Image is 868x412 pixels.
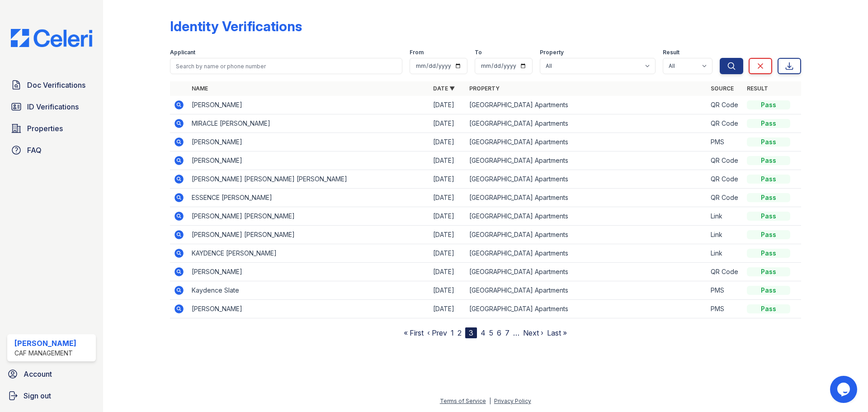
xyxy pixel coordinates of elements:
[4,365,99,383] a: Account
[429,281,466,300] td: [DATE]
[188,226,429,244] td: [PERSON_NAME] [PERSON_NAME]
[747,137,790,147] div: Pass
[429,207,466,226] td: [DATE]
[481,328,486,337] a: 4
[433,85,455,92] a: Date ▼
[451,328,454,337] a: 1
[707,281,743,300] td: PMS
[188,300,429,318] td: [PERSON_NAME]
[429,152,466,170] td: [DATE]
[188,244,429,263] td: KAYDENCE [PERSON_NAME]
[747,193,790,202] div: Pass
[458,328,462,337] a: 2
[466,300,707,318] td: [GEOGRAPHIC_DATA] Apartments
[188,170,429,189] td: [PERSON_NAME] [PERSON_NAME] [PERSON_NAME]
[747,249,790,258] div: Pass
[466,226,707,244] td: [GEOGRAPHIC_DATA] Apartments
[429,96,466,114] td: [DATE]
[523,328,543,337] a: Next ›
[188,114,429,133] td: MIRACLE [PERSON_NAME]
[188,152,429,170] td: [PERSON_NAME]
[547,328,567,337] a: Last »
[188,207,429,226] td: [PERSON_NAME] [PERSON_NAME]
[707,244,743,263] td: Link
[188,133,429,152] td: [PERSON_NAME]
[429,226,466,244] td: [DATE]
[188,263,429,281] td: [PERSON_NAME]
[466,170,707,189] td: [GEOGRAPHIC_DATA] Apartments
[747,212,790,221] div: Pass
[192,85,208,92] a: Name
[707,263,743,281] td: QR Code
[747,85,768,92] a: Result
[170,58,402,74] input: Search by name or phone number
[170,49,195,56] label: Applicant
[4,387,99,405] a: Sign out
[747,119,790,128] div: Pass
[747,100,790,109] div: Pass
[747,304,790,313] div: Pass
[707,114,743,133] td: QR Code
[466,133,707,152] td: [GEOGRAPHIC_DATA] Apartments
[188,281,429,300] td: Kaydence Slate
[663,49,679,56] label: Result
[440,398,486,404] a: Terms of Service
[466,152,707,170] td: [GEOGRAPHIC_DATA] Apartments
[24,369,52,379] span: Account
[466,189,707,207] td: [GEOGRAPHIC_DATA] Apartments
[711,85,734,92] a: Source
[188,96,429,114] td: [PERSON_NAME]
[4,29,99,47] img: CE_Logo_Blue-a8612792a0a2168367f1c8372b55b34899dd931a85d93a1a3d3e32e68fde9ad4.png
[429,300,466,318] td: [DATE]
[747,286,790,295] div: Pass
[747,267,790,276] div: Pass
[707,207,743,226] td: Link
[707,96,743,114] td: QR Code
[429,189,466,207] td: [DATE]
[7,76,96,94] a: Doc Verifications
[27,101,79,112] span: ID Verifications
[707,226,743,244] td: Link
[429,244,466,263] td: [DATE]
[540,49,564,56] label: Property
[404,328,424,337] a: « First
[707,300,743,318] td: PMS
[466,207,707,226] td: [GEOGRAPHIC_DATA] Apartments
[188,189,429,207] td: ESSENCE [PERSON_NAME]
[27,145,42,156] span: FAQ
[475,49,482,56] label: To
[465,327,477,338] div: 3
[24,390,51,401] span: Sign out
[7,141,96,159] a: FAQ
[27,123,63,134] span: Properties
[14,349,76,358] div: CAF Management
[27,80,85,90] span: Doc Verifications
[497,328,501,337] a: 6
[707,170,743,189] td: QR Code
[429,263,466,281] td: [DATE]
[505,328,509,337] a: 7
[429,170,466,189] td: [DATE]
[7,98,96,116] a: ID Verifications
[410,49,424,56] label: From
[469,85,500,92] a: Property
[489,398,491,404] div: |
[429,133,466,152] td: [DATE]
[466,96,707,114] td: [GEOGRAPHIC_DATA] Apartments
[513,327,519,338] span: …
[7,119,96,137] a: Properties
[747,230,790,239] div: Pass
[489,328,493,337] a: 5
[466,244,707,263] td: [GEOGRAPHIC_DATA] Apartments
[466,263,707,281] td: [GEOGRAPHIC_DATA] Apartments
[707,133,743,152] td: PMS
[170,18,302,34] div: Identity Verifications
[747,175,790,184] div: Pass
[494,398,531,404] a: Privacy Policy
[466,114,707,133] td: [GEOGRAPHIC_DATA] Apartments
[429,114,466,133] td: [DATE]
[466,281,707,300] td: [GEOGRAPHIC_DATA] Apartments
[707,189,743,207] td: QR Code
[707,152,743,170] td: QR Code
